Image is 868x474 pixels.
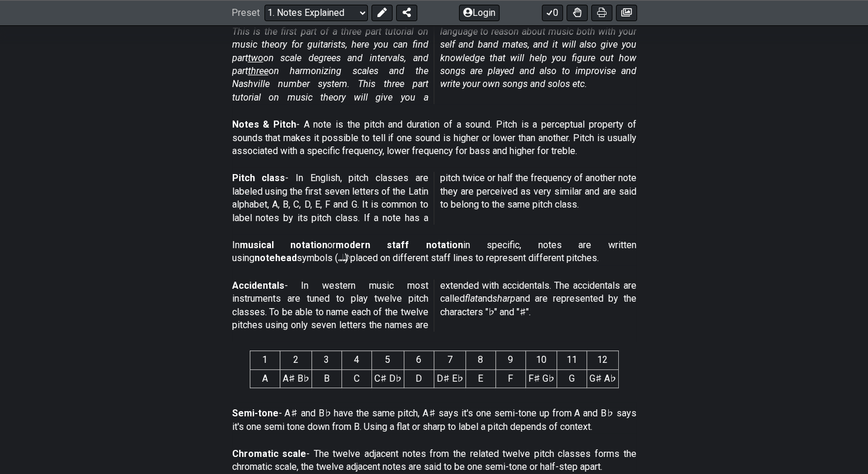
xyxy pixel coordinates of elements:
strong: modern staff notation [336,239,463,251]
th: 2 [280,351,311,369]
button: Login [459,5,500,21]
strong: Semi-tone [232,408,279,419]
strong: Accidentals [232,280,284,291]
th: 12 [587,351,618,369]
button: Share Preset [396,5,417,21]
p: In or in specific, notes are written using symbols (𝅝 𝅗𝅥 𝅘𝅥 𝅘𝅥𝅮) placed on different staff lines to r... [232,239,636,265]
em: flat [465,293,478,304]
td: F [495,369,525,388]
th: 1 [250,351,280,369]
strong: Notes & Pitch [232,119,296,130]
button: Print [591,5,612,21]
td: C♯ D♭ [371,369,404,388]
span: two [248,52,263,64]
p: - In English, pitch classes are labeled using the first seven letters of the Latin alphabet, A, B... [232,172,636,225]
th: 8 [465,351,495,369]
th: 3 [311,351,341,369]
p: - In western music most instruments are tuned to play twelve pitch classes. To be able to name ea... [232,279,636,332]
button: 0 [542,5,563,21]
td: A♯ B♭ [280,369,311,388]
td: A [250,369,280,388]
p: - A note is the pitch and duration of a sound. Pitch is a perceptual property of sounds that make... [232,118,636,158]
th: 11 [557,351,587,369]
strong: musical notation [240,239,327,251]
em: sharp [492,293,515,304]
strong: Pitch class [232,172,286,183]
td: B [311,369,341,388]
td: D♯ E♭ [434,369,465,388]
td: E [465,369,495,388]
em: This is the first part of a three part tutorial on music theory for guitarists, here you can find... [232,26,636,103]
strong: Chromatic scale [232,448,307,459]
select: Preset [264,5,368,21]
th: 4 [341,351,371,369]
td: G♯ A♭ [587,369,618,388]
th: 7 [434,351,465,369]
p: - The twelve adjacent notes from the related twelve pitch classes forms the chromatic scale, the ... [232,448,636,474]
p: - A♯ and B♭ have the same pitch, A♯ says it's one semi-tone up from A and B♭ says it's one semi t... [232,407,636,433]
th: 6 [404,351,434,369]
th: 5 [371,351,404,369]
span: three [248,65,269,76]
strong: notehead [254,252,297,263]
td: G [557,369,587,388]
th: 10 [525,351,557,369]
th: 9 [495,351,525,369]
span: Preset [232,8,260,19]
button: Toggle Dexterity for all fretkits [567,5,588,21]
button: Create image [616,5,637,21]
td: F♯ G♭ [525,369,557,388]
td: D [404,369,434,388]
td: C [341,369,371,388]
button: Edit Preset [371,5,393,21]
